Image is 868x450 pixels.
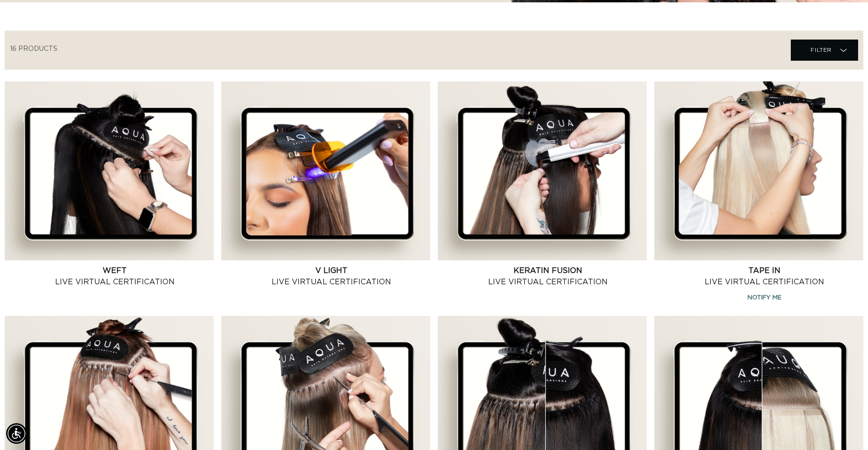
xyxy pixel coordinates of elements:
a: V Light Live Virtual Certification [232,265,430,288]
a: Weft Live Virtual Certification [16,265,214,288]
div: Accessibility Menu [6,423,27,444]
span: Filter [811,41,832,59]
span: 16 products [10,46,57,52]
summary: Filter [791,40,858,61]
a: Keratin Fusion Live Virtual Certification [449,265,647,288]
a: Tape In Live Virtual Certification [665,265,863,288]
